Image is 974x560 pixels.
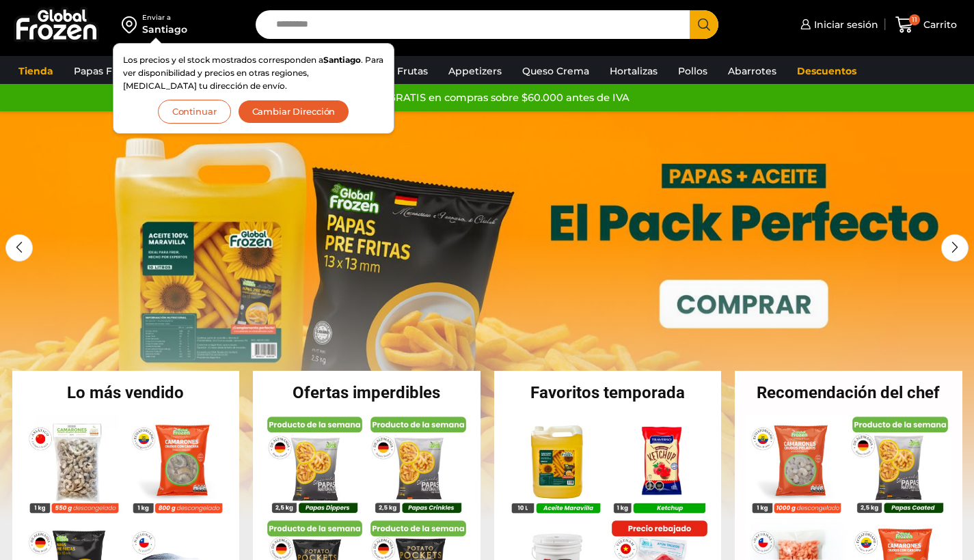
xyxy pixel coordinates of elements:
[12,58,60,84] a: Tienda
[603,58,664,84] a: Hortalizas
[12,384,240,401] h2: Lo más vendido
[941,234,969,262] div: Next slide
[735,384,962,401] h2: Recomendación del chef
[253,384,481,401] h2: Ofertas imperdibles
[909,14,920,25] span: 11
[671,58,714,84] a: Pollos
[797,11,878,38] a: Iniciar sesión
[494,384,722,401] h2: Favoritos temporada
[920,18,957,31] span: Carrito
[721,58,783,84] a: Abarrotes
[892,9,960,41] a: 11 Carrito
[323,55,361,65] strong: Santiago
[122,13,142,36] img: address-field-icon.svg
[790,58,863,84] a: Descuentos
[5,234,33,262] div: Previous slide
[690,10,718,39] button: Search button
[123,53,384,93] p: Los precios y el stock mostrados corresponden a . Para ver disponibilidad y precios en otras regi...
[67,58,140,84] a: Papas Fritas
[142,13,187,23] div: Enviar a
[442,58,509,84] a: Appetizers
[238,100,350,124] button: Cambiar Dirección
[158,100,231,124] button: Continuar
[515,58,596,84] a: Queso Crema
[811,18,878,31] span: Iniciar sesión
[142,23,187,36] div: Santiago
